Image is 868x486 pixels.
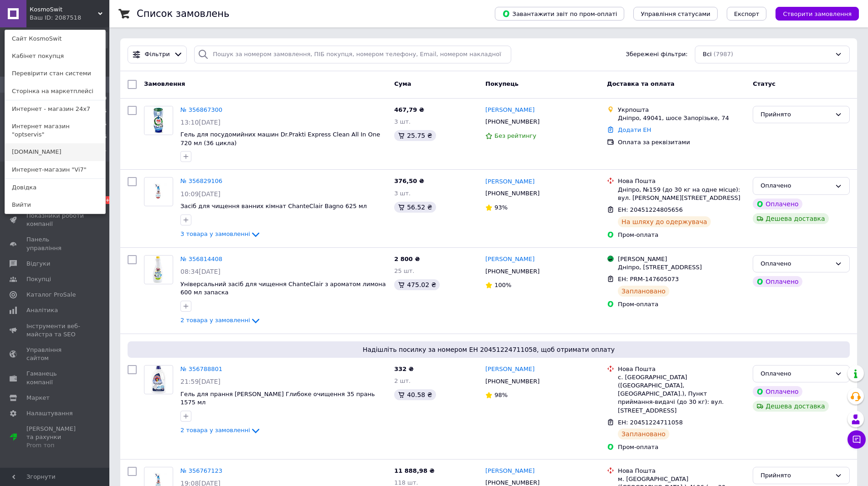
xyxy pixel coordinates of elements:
[494,282,511,288] span: 100%
[5,196,105,214] a: Вийти
[760,181,831,191] div: Оплачено
[394,256,420,262] span: 2 800 ₴
[714,51,733,57] span: (7987)
[618,216,711,227] div: На шляху до одержувача
[394,178,424,184] span: 376,50 ₴
[618,255,745,263] div: [PERSON_NAME]
[26,346,84,362] span: Управління сайтом
[5,83,105,100] a: Сторінка на маркетплейсі
[180,231,250,238] span: 3 товара у замовленні
[494,132,536,139] span: Без рейтингу
[753,386,802,397] div: Оплачено
[618,373,745,415] div: с. [GEOGRAPHIC_DATA] ([GEOGRAPHIC_DATA], [GEOGRAPHIC_DATA].), Пункт приймання-видачі (до 30 кг): ...
[776,7,859,21] button: Створити замовлення
[394,366,414,372] span: 332 ₴
[144,255,173,284] a: Фото товару
[144,177,173,206] a: Фото товару
[485,190,539,197] span: [PHONE_NUMBER]
[145,50,170,59] span: Фільтри
[760,471,831,481] div: Прийнято
[618,300,745,308] div: Пром-оплата
[180,378,221,385] span: 21:59[DATE]
[485,178,534,186] a: [PERSON_NAME]
[394,80,411,87] span: Cума
[626,50,688,59] span: Збережені фільтри:
[180,190,221,198] span: 10:09[DATE]
[618,106,745,114] div: Укрпошта
[753,199,802,209] div: Оплачено
[394,130,436,141] div: 25.75 ₴
[485,106,534,115] a: [PERSON_NAME]
[180,203,367,209] a: Засіб для чищення ванних кімнат ChanteClair Bagno 625 мл
[180,391,375,406] span: Гель для прання [PERSON_NAME] Глибоке очищення 35 прань 1575 мл
[147,256,169,284] img: Фото товару
[618,186,745,202] div: Дніпро, №159 (до 30 кг на одне місце): вул. [PERSON_NAME][STREET_ADDRESS]
[26,425,84,450] span: [PERSON_NAME] та рахунки
[26,370,84,386] span: Гаманець компанії
[5,65,105,82] a: Перевірити стан системи
[633,7,718,21] button: Управління статусами
[760,259,831,269] div: Оплачено
[26,260,50,268] span: Відгуки
[727,7,767,21] button: Експорт
[618,365,745,373] div: Нова Пошта
[180,427,250,434] span: 2 товара у замовленні
[494,204,508,211] span: 93%
[26,212,84,228] span: Показники роботи компанії
[703,50,712,59] span: Всі
[394,479,418,486] span: 118 шт.
[26,322,84,339] span: Інструменти веб-майстра та SEO
[144,183,173,201] img: Фото товару
[485,80,519,87] span: Покупець
[30,14,68,22] div: Ваш ID: 2087518
[394,106,424,113] span: 467,79 ₴
[618,467,745,475] div: Нова Пошта
[753,276,802,287] div: Оплачено
[5,118,105,143] a: Интернет магазин "optservis"
[618,231,745,239] div: Пром-оплата
[26,409,73,418] span: Налаштування
[734,10,760,17] span: Експорт
[180,317,250,324] span: 2 товара у замовленні
[26,275,51,283] span: Покупці
[180,427,261,434] a: 2 товара у замовленні
[26,441,84,449] div: Prom топ
[394,467,434,474] span: 11 888,98 ₴
[502,10,617,18] span: Завантажити звіт по пром-оплаті
[485,365,534,374] a: [PERSON_NAME]
[766,10,859,17] a: Створити замовлення
[5,47,105,65] a: Кабінет покупця
[26,235,84,252] span: Панель управління
[394,389,436,400] div: 40.58 ₴
[641,10,710,17] span: Управління статусами
[30,5,98,14] span: КosmoSwit
[180,178,222,184] a: № 356829106
[394,267,414,274] span: 25 шт.
[5,30,105,47] a: Сайт КosmoSwit
[753,213,828,224] div: Дешева доставка
[618,126,651,133] a: Додати ЕН
[5,161,105,178] a: Интернет-магазин "Vi7"
[618,114,745,122] div: Дніпро, 49041, шосе Запорізьке, 74
[180,317,261,324] a: 2 товара у замовленні
[180,230,261,237] a: 3 товара у замовленні
[618,419,683,426] span: ЕН: 20451224711058
[180,281,386,296] a: Універсальний засіб для чищення ChanteClair з ароматом лимона 600 мл запаска
[783,10,852,17] span: Створити замовлення
[180,366,222,372] a: № 356788801
[180,256,222,262] a: № 356814408
[147,366,171,394] img: Фото товару
[847,430,866,449] button: Чат з покупцем
[394,190,411,197] span: 3 шт.
[485,268,539,275] span: [PHONE_NUMBER]
[137,8,229,19] h1: Список замовлень
[5,100,105,118] a: Интернет - магазин 24x7
[618,206,683,213] span: ЕН: 20451224805656
[394,202,436,213] div: 56.52 ₴
[394,377,411,384] span: 2 шт.
[5,143,105,161] a: [DOMAIN_NAME]
[753,80,776,87] span: Статус
[485,479,539,486] span: [PHONE_NUMBER]
[144,365,173,394] a: Фото товару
